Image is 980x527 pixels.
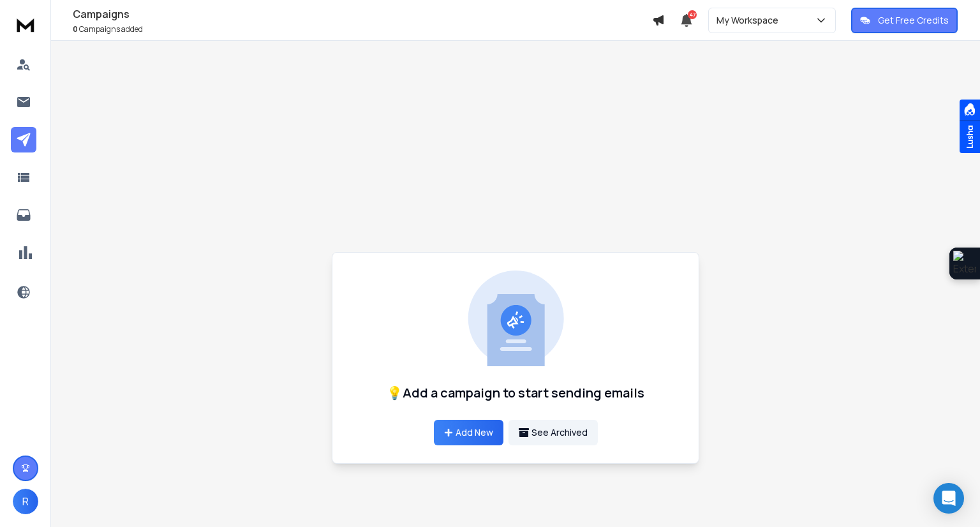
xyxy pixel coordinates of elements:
p: My Workspace [716,14,783,27]
img: Extension Icon [953,251,976,276]
p: Campaigns added [73,24,652,34]
img: logo [13,13,38,36]
div: Open Intercom Messenger [933,483,964,514]
button: Get Free Credits [851,8,958,33]
h1: 💡Add a campaign to start sending emails [387,384,644,402]
a: Add New [434,420,503,445]
span: 47 [688,10,697,19]
button: R [13,489,38,514]
p: Get Free Credits [878,14,949,27]
h1: Campaigns [73,6,652,22]
span: 0 [73,24,78,34]
button: See Archived [509,420,598,445]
